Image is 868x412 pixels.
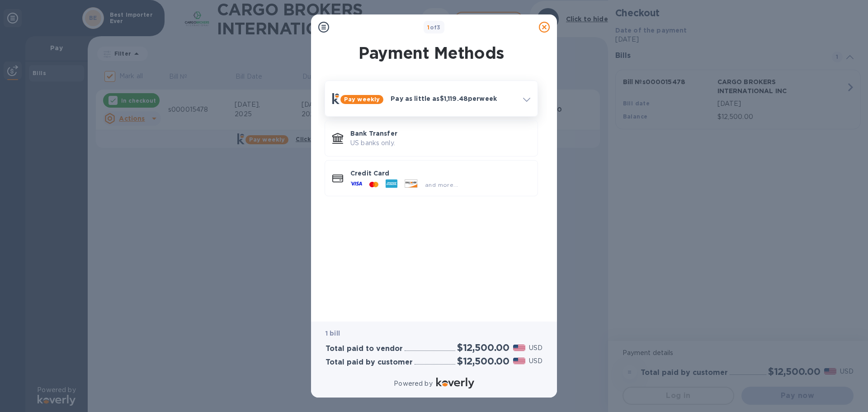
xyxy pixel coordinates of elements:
[325,330,340,337] b: 1 bill
[529,356,542,366] p: USD
[457,355,509,367] h2: $12,500.00
[427,24,441,31] b: of 3
[350,129,530,138] p: Bank Transfer
[513,345,525,351] img: USD
[350,169,530,178] p: Credit Card
[457,342,509,353] h2: $12,500.00
[436,378,474,388] img: Logo
[425,181,458,188] span: and more...
[323,43,540,62] h1: Payment Methods
[529,343,542,353] p: USD
[513,358,525,364] img: USD
[344,96,380,103] b: Pay weekly
[394,379,432,388] p: Powered by
[391,94,516,103] p: Pay as little as $1,119.48 per week
[427,24,429,31] span: 1
[325,345,403,353] h3: Total paid to vendor
[325,358,413,367] h3: Total paid by customer
[350,138,530,148] p: US banks only.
